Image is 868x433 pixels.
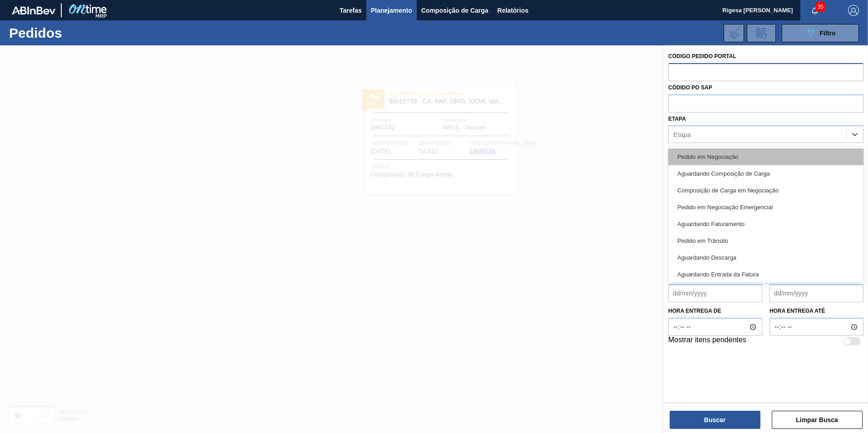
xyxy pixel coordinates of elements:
span: Relatórios [498,5,528,16]
label: Códido PO SAP [668,84,712,91]
input: dd/mm/yyyy [769,284,863,302]
span: Tarefas [340,5,362,16]
div: Aguardando Entrada da Fatura [668,266,863,283]
div: Aguardando Composição de Carga [668,165,863,182]
img: Logout [848,5,859,16]
label: Etapa [668,116,686,122]
span: Composição de Carga [421,5,488,16]
span: Filtro [820,30,836,37]
div: Etapa [673,131,691,138]
img: TNhmsLtSVTkK8tSr43FrP2fwEKptu5GPRR3wAAAABJRU5ErkJggg== [12,6,55,15]
label: Hora entrega de [668,305,762,318]
span: 35 [816,2,825,12]
button: Filtro [782,24,859,42]
input: dd/mm/yyyy [668,284,762,302]
button: Notificações [800,4,829,17]
div: Pedido em Negociação Emergencial [668,199,863,216]
label: Hora entrega até [769,305,863,318]
div: Pedido em Negociação [668,148,863,165]
div: Solicitação de Revisão de Pedidos [747,24,776,42]
div: Aguardando Faturamento [668,216,863,232]
div: Aguardando Descarga [668,249,863,266]
div: Pedido em Trânsito [668,232,863,249]
h1: Pedidos [9,28,145,38]
div: Composição de Carga em Negociação [668,182,863,199]
div: Importar Negociações dos Pedidos [724,24,744,42]
label: Destino [668,146,692,153]
label: Código Pedido Portal [668,53,736,59]
span: Planejamento [371,5,412,16]
label: Mostrar itens pendentes [668,336,746,347]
